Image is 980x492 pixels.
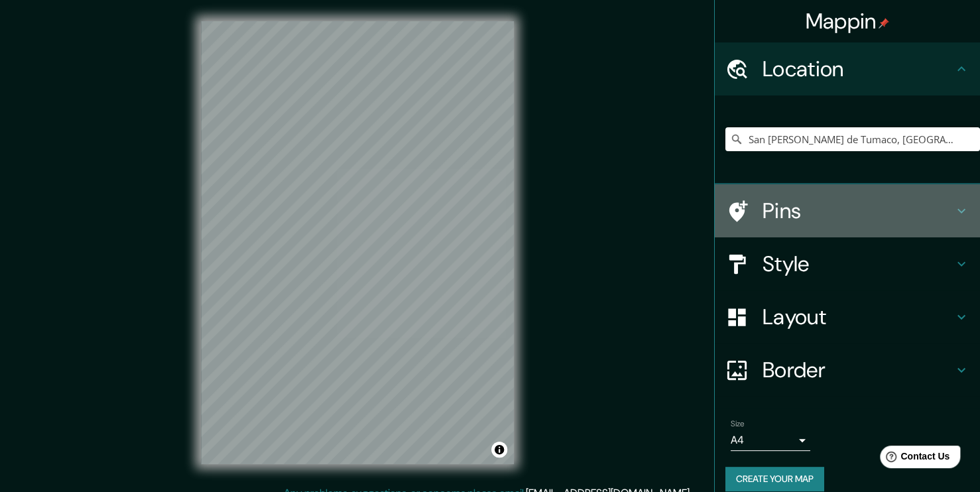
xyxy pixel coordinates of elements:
[763,251,953,277] h4: Style
[763,357,953,383] h4: Border
[763,56,953,82] h4: Location
[806,8,890,34] h4: Mappin
[491,442,507,458] button: Toggle attribution
[862,440,965,477] iframe: Help widget launcher
[201,21,514,464] canvas: Map
[731,430,810,451] div: A4
[725,127,980,151] input: Pick your city or area
[879,18,889,29] img: pin-icon.png
[763,304,953,330] h4: Layout
[763,198,953,224] h4: Pins
[715,42,980,95] div: Location
[715,290,980,343] div: Layout
[725,467,824,491] button: Create your map
[715,184,980,237] div: Pins
[731,418,745,430] label: Size
[715,343,980,397] div: Border
[715,237,980,290] div: Style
